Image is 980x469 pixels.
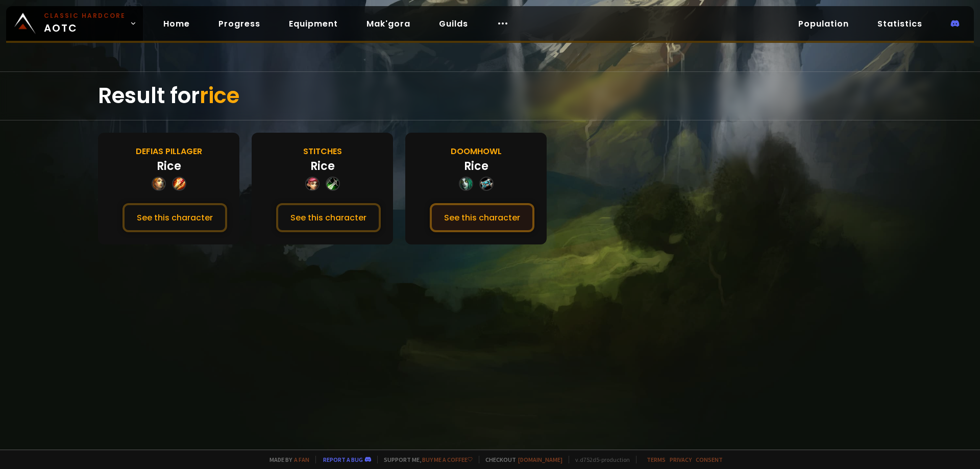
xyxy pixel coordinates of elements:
small: Classic Hardcore [44,11,126,20]
a: [DOMAIN_NAME] [518,456,562,463]
a: Terms [647,456,666,463]
a: Progress [210,13,268,34]
a: Privacy [670,456,692,463]
div: Defias Pillager [136,145,202,158]
span: v. d752d5 - production [569,456,630,463]
button: See this character [430,203,534,232]
a: Classic HardcoreAOTC [6,6,143,41]
a: Buy me a coffee [422,456,473,463]
button: See this character [276,203,381,232]
a: Report a bug [323,456,363,463]
div: Rice [157,158,181,175]
span: rice [200,81,239,111]
div: Rice [310,158,335,175]
span: AOTC [44,11,126,36]
a: Mak'gora [358,13,419,34]
a: a fan [294,456,309,463]
a: Guilds [431,13,476,34]
div: Rice [464,158,488,175]
button: See this character [122,203,227,232]
a: Statistics [869,13,930,34]
div: Result for [98,72,882,120]
div: Stitches [303,145,342,158]
a: Home [155,13,198,34]
div: Doomhowl [451,145,502,158]
span: Checkout [479,456,562,463]
a: Population [790,13,857,34]
a: Consent [696,456,723,463]
a: Equipment [281,13,346,34]
span: Made by [263,456,309,463]
span: Support me, [377,456,473,463]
